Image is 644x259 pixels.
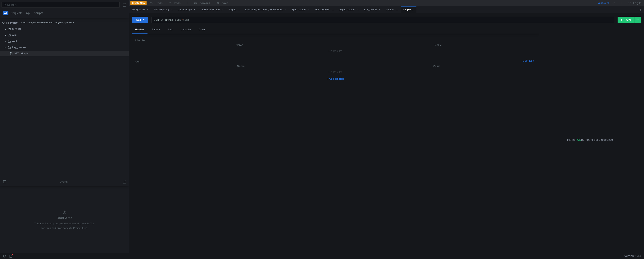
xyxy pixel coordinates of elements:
div: /home/ari0n/Yandex.Disk/Yandex Team (NDA)/api/Project [21,20,74,26]
div: Headers [132,26,147,34]
div: Log In [633,1,641,5]
div: Auth [165,26,176,33]
div: Project [10,20,18,26]
span: GET [14,51,19,56]
th: Value [341,64,533,68]
div: simple [403,8,414,12]
div: Async request [339,8,359,12]
button: Undo [147,0,165,6]
div: Get type list [132,8,149,12]
nz-embed-empty: No Results [329,70,342,74]
span: Hit the button to get a response [567,138,613,142]
div: wiki [12,32,16,38]
h6: Inherited [135,38,536,43]
div: services [12,26,21,32]
th: Name [138,43,341,47]
button: All [3,11,8,15]
div: Refund policy [154,8,173,12]
div: Variables [178,26,194,33]
div: Redo [174,1,181,5]
div: PageId [229,8,240,12]
button: + Add Header [325,76,346,81]
button: Requests [10,11,24,15]
button: GET [132,17,148,23]
div: fury_userver [12,44,26,50]
span: Version: 1.3.3 [624,253,641,259]
span: RUN [575,138,581,141]
button: Create New [130,1,147,5]
th: Value [341,43,536,47]
div: Other [196,26,208,33]
button: RUN [618,17,635,23]
button: Scripts [33,11,44,15]
nz-embed-empty: No Results [329,49,342,53]
h6: Own [135,59,521,64]
div: antifraud-py [178,8,195,12]
div: raw_events [364,8,381,12]
th: Name [141,64,340,68]
div: devices [386,8,398,12]
div: Cookies [199,1,210,5]
div: market-antifraud [201,8,223,12]
div: foodtech_customer_connections [245,8,286,12]
button: Redo [165,0,183,6]
div: GET [136,18,141,22]
div: Sync request [292,8,310,12]
div: Params [149,26,163,33]
div: Save [222,2,228,4]
div: simple [21,51,28,56]
div: zont [12,38,17,44]
input: Search... [7,3,117,7]
div: Get scope list [315,8,334,12]
button: Api [25,11,32,15]
div: Undo [156,1,163,5]
div: Drafts [60,179,68,184]
div: Yandex [598,1,606,5]
button: Bulk Edit [521,58,536,63]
